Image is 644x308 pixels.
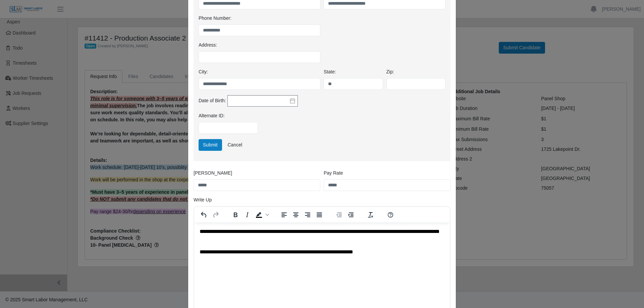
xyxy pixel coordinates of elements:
[230,210,241,220] button: Bold
[199,139,222,151] button: Submit
[199,42,217,49] label: Address:
[199,97,226,104] label: Date of Birth:
[199,68,208,75] label: City:
[324,68,336,75] label: State:
[223,139,247,151] a: Cancel
[194,196,212,203] label: Write Up
[385,210,396,220] button: Help
[290,210,302,220] button: Align center
[241,210,253,220] button: Italic
[333,210,345,220] button: Decrease indent
[198,210,210,220] button: Undo
[302,210,313,220] button: Align right
[253,210,270,220] div: Background color Black
[314,210,325,220] button: Justify
[199,15,231,22] label: Phone Number:
[365,210,376,220] button: Clear formatting
[324,170,343,177] label: Pay Rate
[345,210,357,220] button: Increase indent
[194,170,232,177] label: [PERSON_NAME]
[210,210,221,220] button: Redo
[278,210,290,220] button: Align left
[199,112,225,119] label: Alternate ID:
[386,68,394,75] label: Zip:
